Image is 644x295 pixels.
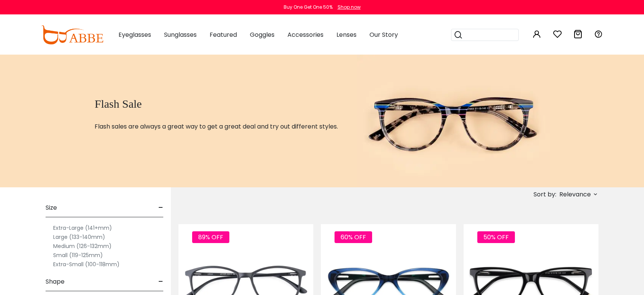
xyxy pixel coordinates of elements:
span: Eyeglasses [118,30,151,39]
span: Size [46,199,57,217]
span: Relevance [559,188,591,201]
img: abbeglasses.com [41,25,103,44]
label: Small (119-125mm) [53,251,103,260]
span: - [158,273,163,291]
span: Sunglasses [164,30,197,39]
span: Our Story [369,30,398,39]
label: Extra-Small (100-118mm) [53,260,120,269]
span: Goggles [250,30,275,39]
span: Accessories [287,30,324,39]
img: flash sale [357,55,550,187]
div: Buy One Get One 50% [284,4,333,11]
span: Sort by: [534,190,556,199]
label: Medium (126-132mm) [53,242,112,251]
span: 50% OFF [477,231,515,243]
span: Shape [46,273,65,291]
span: - [158,199,163,217]
h1: Flash Sale [95,97,338,111]
span: 60% OFF [335,231,372,243]
span: Lenses [336,30,357,39]
label: Large (133-140mm) [53,232,105,242]
span: Featured [210,30,237,39]
p: Flash sales are always a great way to get a great deal and try out different styles. [95,122,338,131]
div: Shop now [338,4,361,11]
span: 89% OFF [192,231,229,243]
label: Extra-Large (141+mm) [53,223,112,232]
a: Shop now [334,4,361,10]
